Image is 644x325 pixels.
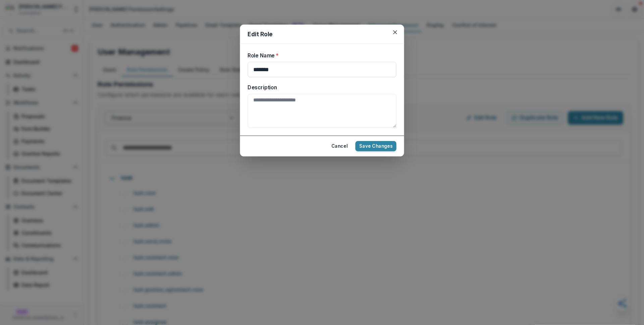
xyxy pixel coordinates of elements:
[355,141,396,151] button: Save Changes
[390,27,400,38] button: Close
[248,30,396,38] p: Edit Role
[248,84,392,91] label: Description
[327,141,352,151] button: Cancel
[248,51,392,59] label: Role Name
